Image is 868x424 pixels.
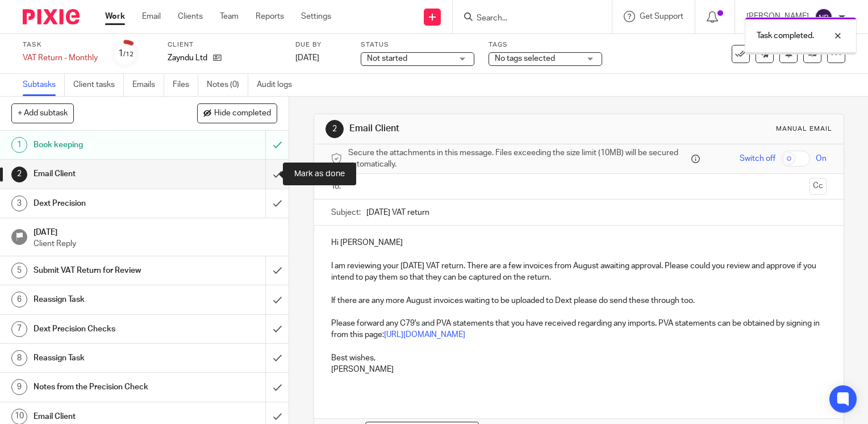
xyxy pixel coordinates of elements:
[295,40,347,49] label: Due by
[34,350,181,367] h1: Reassign Task
[34,262,181,279] h1: Submit VAT Return for Review
[367,55,407,63] span: Not started
[105,11,125,22] a: Work
[34,224,278,238] h1: [DATE]
[178,11,203,22] a: Clients
[331,318,827,341] p: Please forward any C79's and PVA statements that you have received regarding any imports. PVA sta...
[11,137,27,153] div: 1
[331,207,361,218] label: Subject:
[816,153,827,164] span: On
[34,195,181,212] h1: Dext Precision
[776,124,832,134] div: Manual email
[34,291,181,308] h1: Reassign Task
[23,9,80,24] img: Pixie
[168,52,207,64] p: Zayndu Ltd
[331,237,827,248] p: Hi [PERSON_NAME]
[168,40,281,49] label: Client
[11,350,27,366] div: 8
[331,364,827,375] p: [PERSON_NAME]
[740,153,775,164] span: Switch off
[11,196,27,211] div: 3
[123,51,133,57] small: /12
[207,74,248,96] a: Notes (0)
[34,238,278,250] p: Client Reply
[34,136,181,153] h1: Book keeping
[361,40,474,49] label: Status
[23,74,65,96] a: Subtasks
[809,178,827,195] button: Cc
[118,47,133,60] div: 1
[220,11,239,22] a: Team
[815,8,833,26] img: svg%3E
[495,55,555,63] span: No tags selected
[331,352,827,364] p: Best wishes,
[11,263,27,278] div: 5
[256,11,284,22] a: Reports
[301,11,331,22] a: Settings
[34,321,181,338] h1: Dext Precision Checks
[142,11,161,22] a: Email
[214,109,271,118] span: Hide completed
[11,103,74,123] button: + Add subtask
[73,74,124,96] a: Client tasks
[384,331,465,339] a: [URL][DOMAIN_NAME]
[11,321,27,337] div: 7
[349,123,603,135] h1: Email Client
[34,165,181,182] h1: Email Client
[23,52,98,64] div: VAT Return - Monthly
[757,30,814,41] p: Task completed.
[331,181,344,192] label: To:
[132,74,164,96] a: Emails
[295,54,319,62] span: [DATE]
[23,40,98,49] label: Task
[348,147,688,171] span: Secure the attachments in this message. Files exceeding the size limit (10MB) will be secured aut...
[11,292,27,307] div: 6
[197,103,277,123] button: Hide completed
[325,120,344,138] div: 2
[11,379,27,395] div: 9
[257,74,301,96] a: Audit logs
[11,167,27,182] div: 2
[331,295,827,306] p: If there are any more August invoices waiting to be uploaded to Dext please do send these through...
[173,74,198,96] a: Files
[34,379,181,396] h1: Notes from the Precision Check
[331,260,827,284] p: I am reviewing your [DATE] VAT return. There are a few invoices from August awaiting approval. Pl...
